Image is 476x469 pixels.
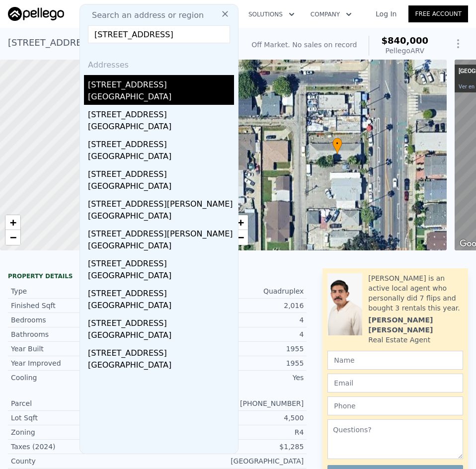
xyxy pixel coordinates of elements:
div: Taxes (2024) [11,442,158,452]
div: [PERSON_NAME] is an active local agent who personally did 7 flips and bought 3 rentals this year. [368,273,463,313]
div: [GEOGRAPHIC_DATA] [88,210,234,224]
a: Zoom in [5,215,20,230]
div: [GEOGRAPHIC_DATA] [88,91,234,105]
div: • [332,138,342,155]
input: Name [327,351,463,370]
div: [STREET_ADDRESS] [88,284,234,300]
div: Off Market. No sales on record [251,40,357,50]
div: [GEOGRAPHIC_DATA] [88,270,234,284]
div: [STREET_ADDRESS][PERSON_NAME] [88,224,234,240]
span: $840,000 [381,35,428,46]
span: + [10,216,16,229]
div: [GEOGRAPHIC_DATA] [88,240,234,254]
div: [GEOGRAPHIC_DATA] [88,180,234,194]
div: [GEOGRAPHIC_DATA] [88,329,234,343]
div: Parcel [11,398,158,408]
div: Lot Sqft [11,413,158,423]
a: Zoom in [233,215,248,230]
div: County [11,456,158,466]
div: [STREET_ADDRESS] [88,164,234,180]
span: Search an address or region [84,9,204,21]
div: Cooling [11,373,158,383]
div: [GEOGRAPHIC_DATA] [88,300,234,313]
div: [PERSON_NAME] [PERSON_NAME] [368,315,463,335]
img: Pellego [8,7,64,21]
span: − [10,231,16,243]
div: Year Improved [11,358,158,368]
div: Year Built [11,344,158,354]
div: Zoning [11,427,158,437]
button: Solutions [240,5,303,23]
div: [STREET_ADDRESS] [88,343,234,359]
a: Zoom out [233,230,248,245]
a: Log In [364,9,408,19]
div: Finished Sqft [11,301,158,311]
span: • [332,139,342,148]
div: [STREET_ADDRESS] [88,75,234,91]
div: Type [11,286,158,296]
span: + [237,216,243,229]
div: [STREET_ADDRESS][PERSON_NAME] [88,194,234,210]
div: [STREET_ADDRESS] [88,105,234,121]
div: Property details [8,272,307,280]
input: Enter an address, city, region, neighborhood or zip code [88,25,230,43]
button: Show Options [448,34,468,54]
div: [GEOGRAPHIC_DATA] [158,456,304,466]
div: Bathrooms [11,329,158,339]
a: Free Account [408,5,468,22]
div: [STREET_ADDRESS] , [GEOGRAPHIC_DATA] , CA 90003 [8,36,236,50]
input: Email [327,374,463,392]
div: [STREET_ADDRESS] [88,254,234,270]
div: [GEOGRAPHIC_DATA] [88,121,234,135]
div: Pellego ARV [381,46,428,56]
div: Addresses [84,51,234,75]
button: Company [303,5,360,23]
div: [STREET_ADDRESS] [88,135,234,151]
a: Zoom out [5,230,20,245]
span: − [237,231,243,243]
div: Bedrooms [11,315,158,325]
div: [GEOGRAPHIC_DATA] [88,151,234,164]
div: [STREET_ADDRESS] [88,313,234,329]
div: Real Estate Agent [368,335,430,345]
input: Phone [327,396,463,415]
div: [GEOGRAPHIC_DATA] [88,359,234,373]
